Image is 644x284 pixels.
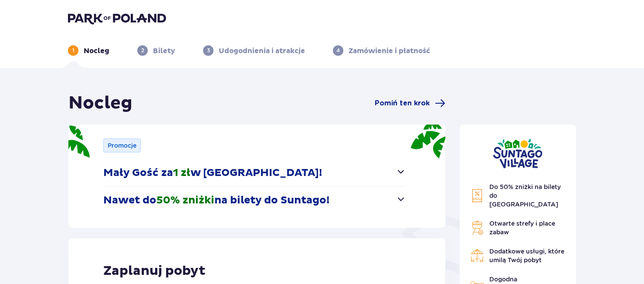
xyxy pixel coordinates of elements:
[72,47,75,54] p: 1
[173,166,190,179] span: 1 zł
[156,194,214,207] span: 50% zniżki
[84,46,109,56] p: Nocleg
[470,221,484,235] img: Grill Icon
[375,98,430,108] span: Pomiń ten krok
[489,183,561,208] span: Do 50% zniżki na bilety do [GEOGRAPHIC_DATA]
[203,45,305,56] div: 3Udogodnienia i atrakcje
[137,45,175,56] div: 2Bilety
[489,220,555,236] span: Otwarte strefy i place zabaw
[141,47,144,54] p: 2
[336,47,340,54] p: 4
[349,46,430,56] p: Zamówienie i płatność
[68,92,132,114] h1: Nocleg
[219,46,305,56] p: Udogodnienia i atrakcje
[375,98,445,108] a: Pomiń ten krok
[108,141,136,150] p: Promocje
[103,263,206,279] p: Zaplanuj pobyt
[333,45,430,56] div: 4Zamówienie i płatność
[153,46,175,56] p: Bilety
[103,194,329,207] p: Nawet do na bilety do Suntago!
[103,159,406,186] button: Mały Gość za1 złw [GEOGRAPHIC_DATA]!
[489,248,564,264] span: Dodatkowe usługi, które umilą Twój pobyt
[470,189,484,203] img: Discount Icon
[68,45,109,56] div: 1Nocleg
[103,187,406,214] button: Nawet do50% zniżkina bilety do Suntago!
[470,249,484,263] img: Restaurant Icon
[207,47,210,54] p: 3
[103,166,322,179] p: Mały Gość za w [GEOGRAPHIC_DATA]!
[68,12,166,24] img: Park of Poland logo
[493,139,542,169] img: Suntago Village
